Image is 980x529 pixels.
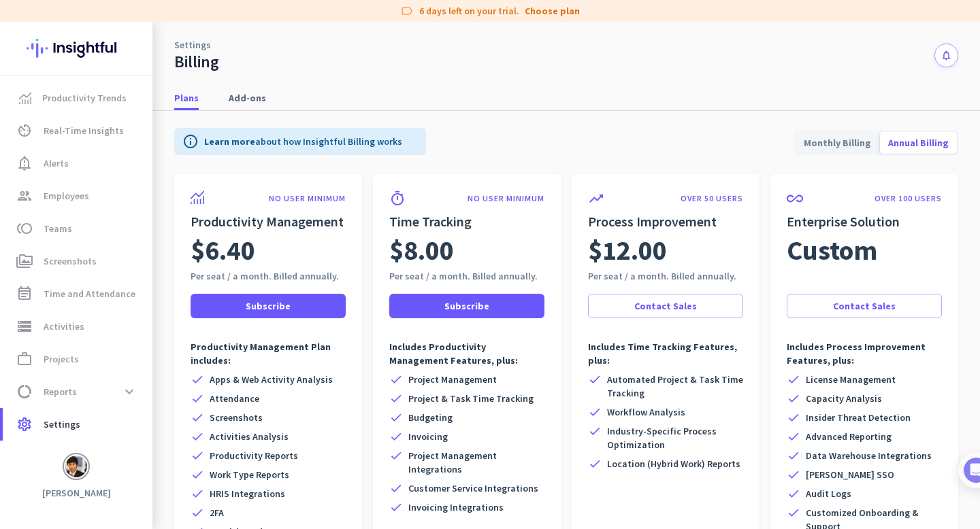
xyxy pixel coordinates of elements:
[44,253,97,269] span: Screenshots
[3,180,152,212] a: groupEmployees
[3,114,152,147] a: av_timerReal-Time Insights
[52,237,231,250] div: Add employees
[16,286,33,302] i: event_note
[588,405,602,419] i: check
[634,299,697,313] span: Contact Sales
[3,375,152,408] a: data_usageReportsexpand_more
[210,411,263,424] span: Screenshots
[44,351,79,367] span: Projects
[65,456,87,477] img: avatar
[796,126,879,159] span: Monthly Billing
[191,430,204,443] i: check
[48,142,70,164] img: Profile image for Tamara
[3,212,152,245] a: tollTeams
[787,231,877,269] span: Custom
[269,193,346,204] p: NO USER MINIMUM
[210,392,259,405] span: Attendance
[191,392,204,405] i: check
[210,506,224,519] span: 2FA
[3,147,152,180] a: notification_importantAlerts
[68,424,136,479] button: Messages
[191,411,204,424] i: check
[16,122,33,139] i: av_timer
[787,411,800,424] i: check
[16,188,33,204] i: group
[204,135,255,148] a: Learn more
[787,430,800,443] i: check
[204,424,272,479] button: Tasks
[787,373,800,386] i: check
[408,373,497,386] span: Project Management
[191,373,204,386] i: check
[16,383,33,400] i: data_usage
[191,487,204,500] i: check
[182,133,199,150] i: info
[588,373,602,386] i: check
[408,392,534,405] span: Project & Task Time Tracking
[44,122,124,139] span: Real-Time Insights
[191,449,204,462] i: check
[389,411,403,424] i: check
[116,6,159,29] h1: Tasks
[16,253,33,269] i: perm_media
[389,449,403,462] i: check
[588,212,743,231] h2: Process Improvement
[400,4,414,18] i: label
[833,299,896,313] span: Contact Sales
[787,294,942,318] a: Contact Sales
[806,449,932,462] span: Data Warehouse Integrations
[389,190,406,207] i: timer
[191,212,346,231] h2: Productivity Management
[25,387,247,419] div: 2Initial tracking settings and how to edit them
[588,424,602,438] i: check
[806,430,892,443] span: Advanced Reporting
[239,5,263,30] div: Close
[20,458,48,468] span: Home
[3,343,152,375] a: work_outlineProjects
[934,44,958,67] button: notifications
[191,231,255,269] span: $6.40
[3,277,152,310] a: event_noteTime and Attendance
[52,392,231,419] div: Initial tracking settings and how to edit them
[174,179,259,193] p: About 10 minutes
[787,190,803,207] i: all_inclusive
[19,92,31,104] img: menu-item
[806,392,882,405] span: Capacity Analysis
[174,52,219,72] div: Billing
[42,90,127,106] span: Productivity Trends
[408,481,538,495] span: Customer Service Integrations
[191,190,204,204] img: product-icon
[787,506,800,519] i: check
[941,50,952,61] i: notifications
[389,294,544,318] button: Subscribe
[607,405,685,419] span: Workflow Analysis
[246,299,291,313] span: Subscribe
[3,408,152,441] a: settingsSettings
[210,430,289,443] span: Activities Analysis
[191,468,204,481] i: check
[210,449,298,462] span: Productivity Reports
[204,135,402,148] p: about how Insightful Billing works
[389,340,544,367] p: Includes Productivity Management Features, plus:
[16,351,33,367] i: work_outline
[444,299,489,313] span: Subscribe
[210,468,289,481] span: Work Type Reports
[681,193,743,204] p: OVER 50 USERS
[191,269,346,283] div: Per seat / a month. Billed annually.
[389,373,403,386] i: check
[787,487,800,500] i: check
[25,232,247,254] div: 1Add employees
[806,468,894,481] span: [PERSON_NAME] SSO
[79,458,126,468] span: Messages
[588,269,743,283] div: Per seat / a month. Billed annually.
[16,155,33,171] i: notification_important
[3,82,152,114] a: menu-itemProductivity Trends
[389,500,403,514] i: check
[880,126,957,159] span: Annual Billing
[174,91,199,105] span: Plans
[16,318,33,335] i: storage
[525,4,580,18] a: Choose plan
[117,379,142,404] button: expand_more
[191,506,204,519] i: check
[19,101,253,134] div: You're just a few steps away from completing the essential app setup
